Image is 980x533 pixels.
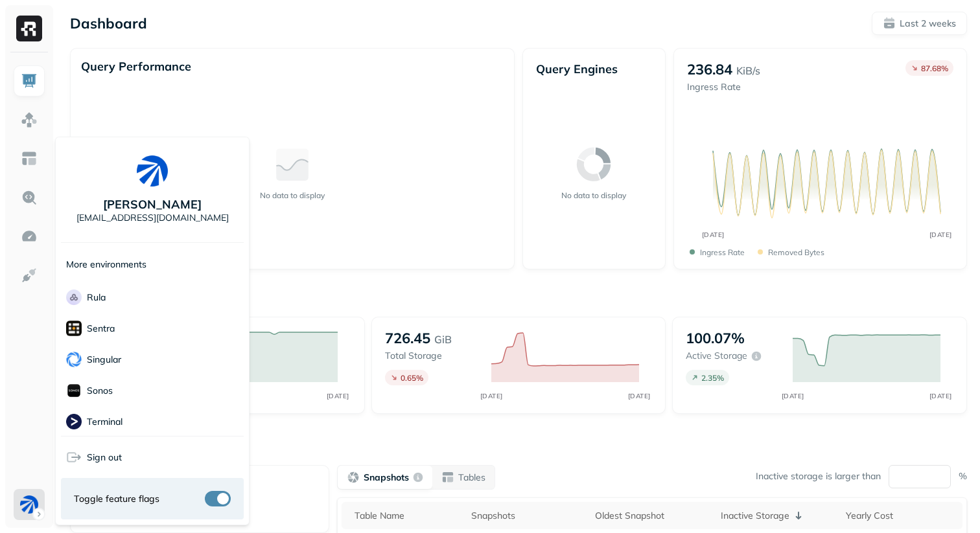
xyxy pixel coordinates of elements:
[87,385,113,397] p: Sonos
[66,383,82,398] img: Sonos
[87,451,122,464] span: Sign out
[103,197,202,212] p: [PERSON_NAME]
[74,493,159,505] span: Toggle feature flags
[66,352,82,367] img: Singular
[137,155,168,187] img: BAM Dev
[76,212,229,224] p: [EMAIL_ADDRESS][DOMAIN_NAME]
[66,414,82,429] img: Terminal
[66,258,146,271] p: More environments
[66,321,82,336] img: Sentra
[87,323,115,335] p: Sentra
[87,416,122,428] p: Terminal
[87,291,106,304] p: Rula
[87,354,121,366] p: Singular
[66,289,82,305] img: Rula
